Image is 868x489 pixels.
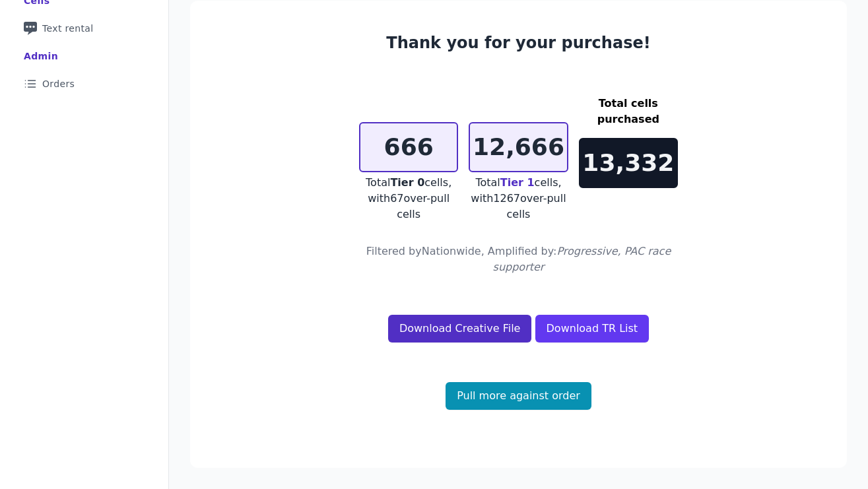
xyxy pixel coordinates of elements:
[535,315,650,342] a: Download TR List
[42,77,75,90] span: Orders
[471,176,566,220] span: , with 1267 over-pull cells
[11,14,158,43] a: Text rental
[388,315,532,342] a: Download Creative File
[359,244,678,275] h4: Filtered by Nationwide, Amplified by:
[470,134,566,160] p: 12,666
[42,22,94,35] span: Text rental
[446,382,591,410] a: Pull more against order
[471,176,566,220] span: Total cells
[500,176,535,189] span: Tier 1
[493,245,671,273] span: Progressive, PAC race supporter
[580,150,677,176] p: 13,332
[579,96,678,127] h3: Total cells purchased
[11,69,158,98] a: Orders
[360,134,457,160] p: 666
[390,176,424,189] span: Tier 0
[368,176,451,220] span: , with 67 over-pull cells
[359,32,678,53] h3: Thank you for your purchase!
[366,176,451,220] span: Total cells
[24,49,58,63] div: Admin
